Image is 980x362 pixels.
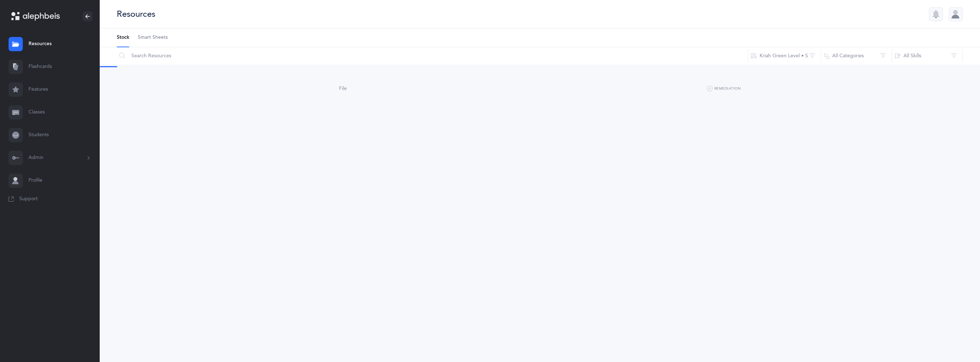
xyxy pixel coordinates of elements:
button: Remediation [707,85,741,93]
span: File [339,86,347,91]
span: Smart Sheets [138,34,168,41]
span: Support [19,196,38,203]
input: Search Resources [116,47,748,64]
div: Resources [117,8,155,20]
button: All Skills [892,47,963,64]
button: All Categories [821,47,892,64]
button: Kriah Green Level • S [748,47,821,64]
